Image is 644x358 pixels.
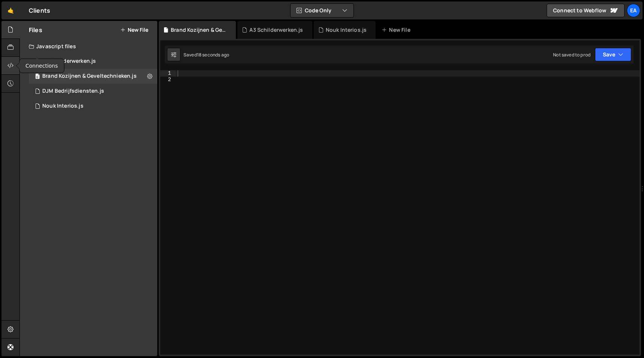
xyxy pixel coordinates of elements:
[553,52,590,58] div: Not saved to prod
[20,39,157,54] div: Javascript files
[120,27,148,33] button: New File
[160,70,176,77] div: 1
[382,26,413,34] div: New File
[171,26,227,34] div: Brand Kozijnen & Geveltechnieken.js
[547,4,625,17] a: Connect to Webflow
[42,58,96,65] div: A3 Schilderwerken.js
[160,77,176,83] div: 2
[19,59,64,73] div: Connections
[249,26,303,34] div: A3 Schilderwerken.js
[595,48,631,61] button: Save
[29,6,50,15] div: Clients
[29,69,157,84] div: 15606/44648.js
[42,73,137,80] div: Brand Kozijnen & Geveltechnieken.js
[197,52,229,58] div: 18 seconds ago
[35,74,40,80] span: 0
[42,103,83,109] div: Nouk Interios.js
[326,26,367,34] div: Nouk Interios.js
[29,26,42,34] h2: Files
[1,1,20,19] a: 🤙
[29,54,157,69] div: 15606/43253.js
[29,84,157,99] div: 15606/41349.js
[627,4,640,17] a: Ea
[291,4,353,17] button: Code Only
[42,88,104,95] div: DJM Bedrijfsdiensten.js
[29,99,157,114] div: 15606/42546.js
[183,52,229,58] div: Saved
